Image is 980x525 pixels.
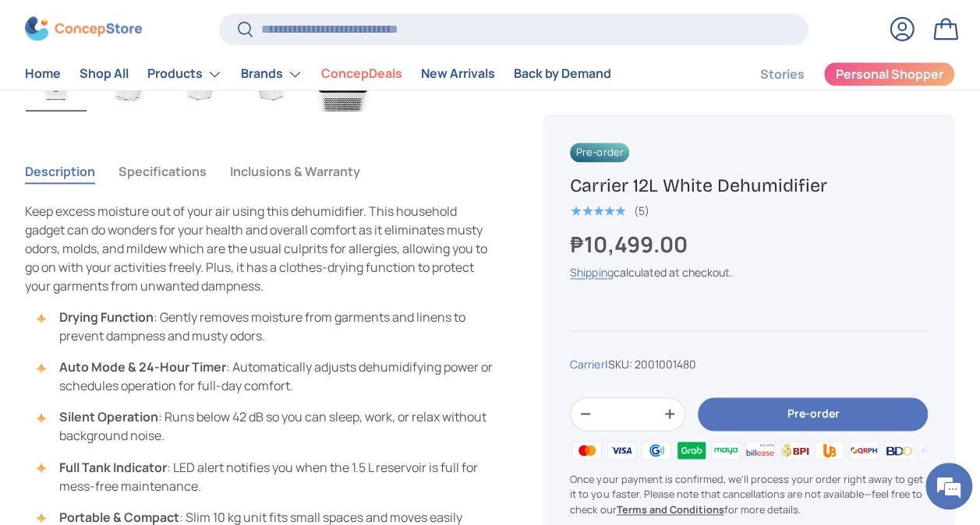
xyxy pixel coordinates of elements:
img: billease [743,439,777,462]
strong: Full Tank Indicator [59,458,167,475]
img: gcash [639,439,674,462]
div: Minimize live chat window [256,8,293,45]
li: : Runs below 42 dB so you can sleep, work, or relax without background noise. [41,407,493,445]
img: ConcepStore [25,17,142,41]
strong: Auto Mode & 24-Hour Timer [59,358,226,375]
a: Stories [760,59,805,90]
a: New Arrivals [421,59,495,90]
a: Personal Shopper [823,62,955,86]
img: bdo [882,439,916,462]
div: 5.0 out of 5.0 stars [570,204,625,218]
img: maya [709,439,743,462]
img: metrobank [916,439,950,462]
a: Shipping [570,265,613,280]
button: Description [25,153,95,189]
button: Inclusions & Warranty [230,153,360,189]
strong: Silent Operation [59,408,158,425]
a: Terms and Conditions [616,502,724,516]
p: Once your payment is confirmed, we'll process your order right away to get it to you faster. Plea... [570,471,928,516]
button: Pre-order [698,397,928,431]
summary: Products [138,58,232,90]
div: calculated at checkout. [570,264,928,280]
a: Shop All [80,59,129,90]
span: Personal Shopper [836,69,943,81]
button: Specifications [119,153,207,189]
span: | [604,357,695,372]
a: Carrier [570,357,604,372]
a: Back by Demand [514,59,611,90]
strong: Drying Function [59,308,154,326]
strong: Portable & Compact [59,508,179,525]
p: Keep excess moisture out of your air using this dehumidifier. This household gadget can do wonder... [25,202,493,295]
strong: ₱10,499.00 [570,229,691,259]
span: ★★★★★ [570,203,625,219]
span: SKU: [607,357,632,372]
span: We're online! [90,161,215,319]
summary: Brands [232,58,312,90]
img: master [570,439,604,462]
span: 2001001480 [634,357,695,372]
img: bpi [778,439,812,462]
div: (5) [633,206,649,217]
div: Chat with us now [81,87,262,107]
h1: Carrier 12L White Dehumidifier [570,174,928,197]
a: Home [25,59,61,90]
li: : LED alert notifies you when the 1.5 L reservoir is full for mess-free maintenance. [41,457,493,495]
a: ConcepDeals [321,59,402,90]
li: : Gently removes moisture from garments and linens to prevent dampness and musty odors. [41,308,493,345]
nav: Secondary [723,58,955,90]
img: visa [605,439,639,462]
img: qrph [847,439,881,462]
li: : Automatically adjusts dehumidifying power or schedules operation for full-day comfort. [41,358,493,395]
a: 5.0 out of 5.0 stars (5) [570,201,649,218]
img: grabpay [674,439,708,462]
nav: Primary [25,58,611,90]
textarea: Type your message and hit 'Enter' [8,355,297,410]
span: Pre-order [570,143,629,162]
img: ubp [812,439,847,462]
